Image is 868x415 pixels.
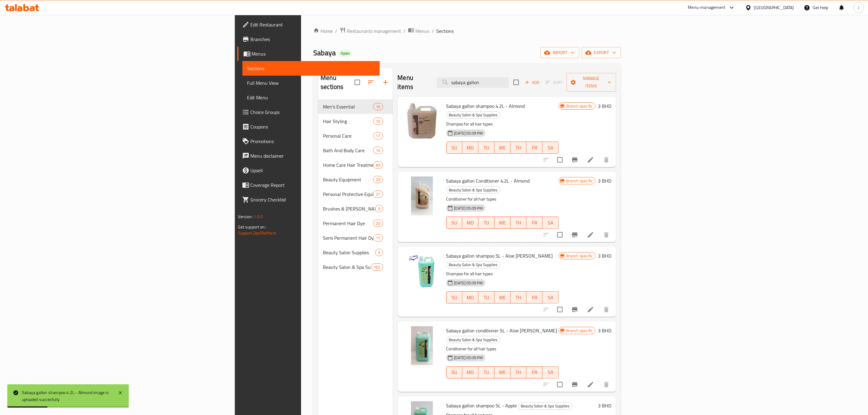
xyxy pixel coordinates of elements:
span: SA [545,293,556,302]
a: Edit Restaurant [237,17,380,32]
button: SA [543,366,559,379]
a: Promotions [237,134,380,149]
span: WE [497,368,508,377]
div: items [373,220,383,227]
span: 83 [373,162,383,168]
span: MO [465,143,476,152]
button: Branch-specific-item [568,302,582,317]
p: Shampoo for all hair types [446,120,559,128]
span: Sabaya gallon conditioner 5L - Aloe [PERSON_NAME] [446,326,557,335]
span: Brushes & [PERSON_NAME] [323,205,375,212]
div: Bath And Body Care14 [318,143,393,158]
button: delete [599,377,614,392]
div: Beauty Salon & Spa Supplies [446,186,500,194]
button: SU [446,366,463,379]
button: TH [511,366,527,379]
a: Menu disclaimer [237,149,380,163]
span: Edit Menu [247,94,375,101]
span: SA [545,368,556,377]
span: MO [465,368,476,377]
a: Grocery Checklist [237,192,380,207]
span: 17 [373,133,383,139]
span: 14 [373,148,383,153]
span: 3 [376,206,383,212]
div: Semi Permanent Hair Dye11 [318,231,393,245]
button: Branch-specific-item [568,377,582,392]
button: Add [523,78,542,87]
div: items [375,249,383,256]
span: 162 [371,264,383,270]
div: items [371,263,383,271]
span: TU [481,218,492,227]
span: Edit Restaurant [251,21,375,28]
span: Beauty Salon & Spa Supplies [447,336,500,343]
span: Select to update [554,228,566,241]
div: [GEOGRAPHIC_DATA] [754,4,794,11]
button: MO [462,217,479,229]
span: 11 [373,235,383,241]
button: SU [446,217,463,229]
span: WE [497,218,508,227]
span: Select section first [542,78,567,87]
a: Edit menu item [587,306,594,313]
button: TU [479,142,495,154]
div: Beauty Equipment23 [318,172,393,187]
span: Upsell [251,167,375,174]
span: TH [513,143,524,152]
p: Conditioner for all hair types [446,195,559,203]
span: Beauty Salon & Spa Supplies [447,111,500,118]
span: 23 [373,177,383,183]
button: SU [446,291,463,304]
button: TU [479,366,495,379]
div: Beauty Salon & Spa Supplies [323,263,371,271]
div: Men's Essential16 [318,99,393,114]
h6: 3 BHD [598,326,611,335]
div: Sabaya gallon shampoo 4.2L - Almond image is uploaded succesfully [22,389,112,403]
a: Sections [242,61,380,76]
span: Select to update [554,378,566,391]
button: FR [527,291,543,304]
button: MO [462,142,479,154]
a: Edit menu item [587,381,594,388]
span: Sabaya gallon shampoo 5L - Aloe [PERSON_NAME] [446,251,553,260]
h2: Menu items [398,73,430,91]
span: TH [513,368,524,377]
span: Menu disclaimer [251,152,375,159]
span: SA [545,143,556,152]
button: SU [446,142,463,154]
button: TH [511,142,527,154]
img: Sabaya gallon shampoo 4.2L - Almond [403,102,441,141]
a: Menus [408,27,429,35]
div: Beauty Salon & Spa Supplies [518,403,572,410]
img: Sabaya gallon Conditioner 4.2L - Almond [403,177,441,215]
button: MO [462,291,479,304]
div: Men's Essential [323,103,373,110]
div: items [373,190,383,198]
button: Branch-specific-item [568,153,582,167]
span: Beauty Salon Supplies [323,249,375,256]
input: search [437,77,509,88]
span: Select all sections [351,76,364,89]
span: Coupons [251,123,375,130]
span: MO [465,218,476,227]
button: export [582,47,621,58]
span: Sort sections [364,75,378,90]
span: Add [524,79,540,86]
span: FR [529,368,540,377]
span: [DATE] 05:09 PM [452,280,485,286]
span: Home Care Hair Treatment [323,161,373,169]
button: delete [599,228,614,242]
a: Menus [237,46,380,61]
span: FR [529,143,540,152]
div: items [373,234,383,242]
span: Coverage Report [251,181,375,189]
span: Sections [436,27,454,35]
span: Branch specific [564,328,595,334]
span: TH [513,293,524,302]
span: Get support on: [238,223,266,231]
div: Beauty Salon Supplies3 [318,245,393,260]
span: 16 [373,104,383,110]
button: TU [479,217,495,229]
button: TH [511,291,527,304]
